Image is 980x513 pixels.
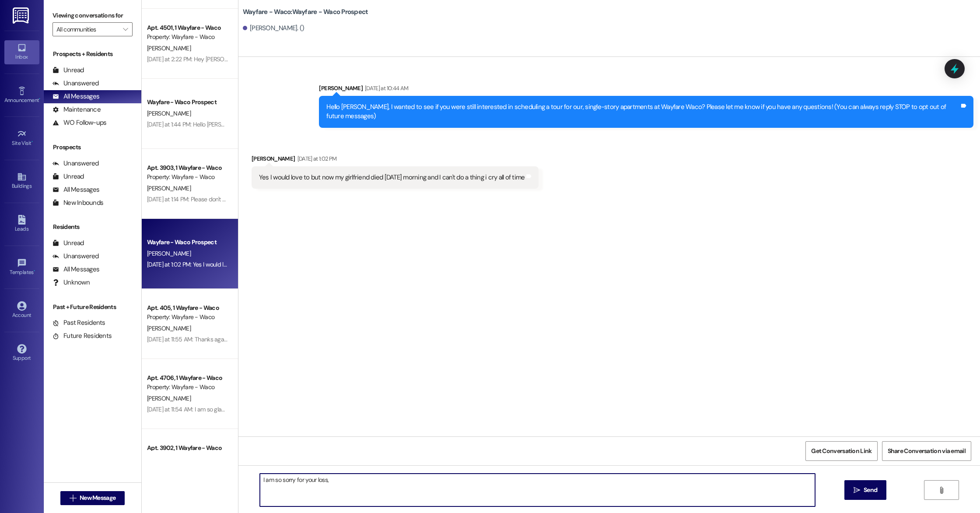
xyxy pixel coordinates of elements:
[123,26,128,33] i: 
[52,252,99,261] div: Unanswered
[811,446,871,456] span: Get Conversation Link
[52,239,84,248] div: Unread
[31,139,33,145] span: •
[147,55,706,63] div: [DATE] at 2:22 PM: Hey [PERSON_NAME]! Hope all is well with you, my friend! I wanted to check in ...
[147,23,228,32] div: Apt. 4501, 1 Wayfare - Waco
[147,172,228,182] div: Property: Wayfare - Waco
[4,40,39,64] a: Inbox
[295,154,337,163] div: [DATE] at 1:02 PM
[888,446,966,456] span: Share Conversation via email
[147,32,228,42] div: Property: Wayfare - Waco
[4,341,39,365] a: Support
[44,222,141,232] div: Residents
[52,185,99,194] div: All Messages
[52,159,99,168] div: Unanswered
[60,491,125,505] button: New Message
[4,169,39,193] a: Buildings
[854,487,860,494] i: 
[4,299,39,322] a: Account
[80,493,115,502] span: New Message
[52,331,112,341] div: Future Residents
[147,98,228,107] div: Wayfare - Waco Prospect
[363,84,408,93] div: [DATE] at 10:44 AM
[13,7,31,24] img: ResiDesk Logo
[147,195,349,203] div: [DATE] at 1:14 PM: Please don't hesitate to reach out if there is anything you need!
[52,172,84,181] div: Unread
[52,118,106,127] div: WO Follow-ups
[52,265,99,274] div: All Messages
[4,256,39,279] a: Templates •
[52,105,101,114] div: Maintenance
[147,109,191,117] span: [PERSON_NAME]
[243,7,368,17] b: Wayfare - Waco: Wayfare - Waco Prospect
[39,96,40,102] span: •
[147,405,725,413] div: [DATE] at 11:54 AM: I am so glad to hear that everything else has been good for you! It would mea...
[243,24,304,33] div: [PERSON_NAME]. ()
[319,84,973,96] div: [PERSON_NAME]
[52,318,105,327] div: Past Residents
[147,238,228,247] div: Wayfare - Waco Prospect
[34,268,35,274] span: •
[147,163,228,172] div: Apt. 3903, 1 Wayfare - Waco
[147,383,228,392] div: Property: Wayfare - Waco
[70,495,76,502] i: 
[4,126,39,150] a: Site Visit •
[844,480,887,500] button: Send
[147,313,228,322] div: Property: Wayfare - Waco
[147,303,228,313] div: Apt. 405, 1 Wayfare - Waco
[259,173,525,182] div: Yes I would love to but now my girlfriend died [DATE] morning and I can't do a thing i cry all of...
[147,44,191,52] span: [PERSON_NAME]
[56,22,119,36] input: All communities
[147,260,438,268] div: [DATE] at 1:02 PM: Yes I would love to but now my girlfriend died [DATE] morning and I can't do a...
[805,441,877,461] button: Get Conversation Link
[52,66,84,75] div: Unread
[864,485,877,495] span: Send
[147,120,808,128] div: [DATE] at 1:44 PM: Hello [PERSON_NAME], I wanted to see if you were still interested in schedulin...
[147,249,191,257] span: [PERSON_NAME]
[260,474,815,506] textarea: I am so sorry for your loss,
[44,302,141,312] div: Past + Future Residents
[147,394,191,402] span: [PERSON_NAME]
[882,441,971,461] button: Share Conversation via email
[44,143,141,152] div: Prospects
[938,487,945,494] i: 
[52,79,99,88] div: Unanswered
[326,102,959,121] div: Hello [PERSON_NAME], I wanted to see if you were still interested in scheduling a tour for our, s...
[52,278,90,287] div: Unknown
[52,9,133,22] label: Viewing conversations for
[147,373,228,383] div: Apt. 4706, 1 Wayfare - Waco
[147,324,191,332] span: [PERSON_NAME]
[252,154,539,166] div: [PERSON_NAME]
[147,335,493,343] div: [DATE] at 11:55 AM: Thanks again for letting us know! Yes, unfortunately we did receive some comp...
[52,92,99,101] div: All Messages
[147,184,191,192] span: [PERSON_NAME]
[4,212,39,236] a: Leads
[44,49,141,59] div: Prospects + Residents
[52,198,103,207] div: New Inbounds
[147,443,228,453] div: Apt. 3902, 1 Wayfare - Waco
